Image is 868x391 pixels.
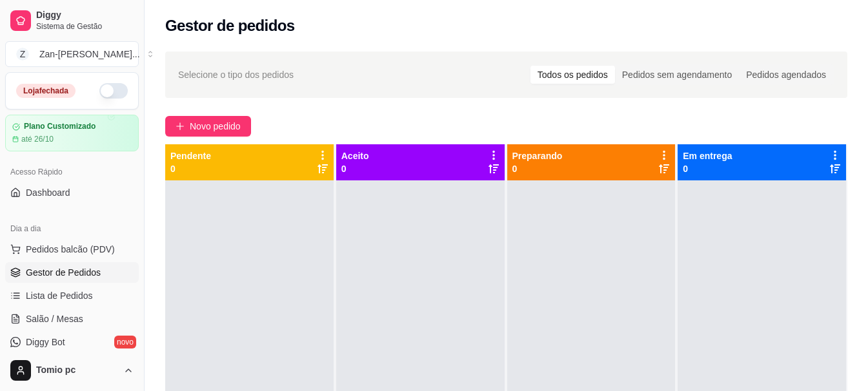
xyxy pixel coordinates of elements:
a: Dashboard [5,182,139,203]
div: Todos os pedidos [530,66,615,84]
div: Pedidos sem agendamento [615,66,739,84]
span: Novo pedido [190,119,241,133]
span: Salão / Mesas [26,312,83,325]
span: Tomio pc [36,365,118,376]
p: Aceito [341,149,369,162]
a: Lista de Pedidos [5,285,139,306]
span: Diggy Bot [26,336,65,348]
p: 0 [512,162,563,175]
p: 0 [683,162,732,175]
a: Salão / Mesas [5,309,139,329]
span: Sistema de Gestão [36,21,134,32]
button: Tomio pc [5,355,139,386]
p: Pendente [170,149,211,162]
article: Plano Customizado [24,122,96,131]
button: Alterar Status [99,83,128,99]
div: Loja fechada [16,84,76,98]
h2: Gestor de pedidos [165,15,295,36]
span: Diggy [36,10,134,21]
span: Dashboard [26,186,70,199]
span: Selecione o tipo dos pedidos [178,68,294,82]
div: Zan-[PERSON_NAME] ... [39,48,140,61]
span: Pedidos balcão (PDV) [26,243,115,256]
a: Plano Customizadoaté 26/10 [5,115,139,151]
div: Dia a dia [5,218,139,239]
span: Lista de Pedidos [26,289,93,302]
button: Pedidos balcão (PDV) [5,239,139,260]
a: Gestor de Pedidos [5,262,139,283]
button: Novo pedido [165,116,251,137]
div: Acesso Rápido [5,162,139,182]
a: Diggy Botnovo [5,332,139,352]
p: 0 [341,162,369,175]
div: Pedidos agendados [739,66,833,84]
a: DiggySistema de Gestão [5,5,139,36]
p: 0 [170,162,211,175]
p: Em entrega [683,149,732,162]
span: plus [176,122,185,131]
article: até 26/10 [21,134,54,144]
span: Z [16,48,29,61]
button: Select a team [5,41,139,67]
p: Preparando [512,149,563,162]
span: Gestor de Pedidos [26,266,101,279]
